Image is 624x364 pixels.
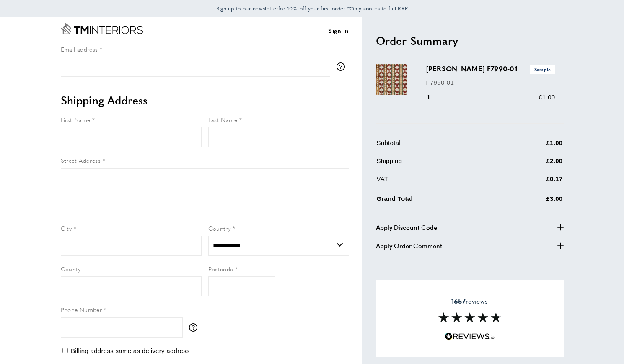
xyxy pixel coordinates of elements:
[377,138,504,154] td: Subtotal
[376,33,564,48] h2: Order Summary
[539,94,555,101] span: £1.00
[376,241,442,251] span: Apply Order Comment
[61,224,72,232] span: City
[61,305,102,314] span: Phone Number
[328,26,349,36] a: Sign in
[426,64,555,74] h3: [PERSON_NAME] F7990-01
[505,138,563,154] td: £1.00
[451,296,466,306] strong: 1657
[377,174,504,190] td: VAT
[505,192,563,210] td: £3.00
[61,115,91,124] span: First Name
[451,297,488,305] span: reviews
[189,323,202,332] button: More information
[426,92,443,102] div: 1
[61,93,349,108] h2: Shipping Address
[376,222,437,232] span: Apply Discount Code
[71,347,190,354] span: Billing address same as delivery address
[438,312,501,322] img: Reviews section
[61,45,98,53] span: Email address
[337,62,349,71] button: More information
[208,265,233,273] span: Postcode
[61,156,101,164] span: Street Address
[208,115,238,124] span: Last Name
[445,333,495,341] img: Reviews.io 5 stars
[61,23,143,34] a: Go to Home page
[377,156,504,172] td: Shipping
[216,4,279,13] a: Sign up to our newsletter
[376,64,407,95] img: Cornaro F7990-01
[61,265,81,273] span: County
[62,348,68,353] input: Billing address same as delivery address
[216,5,408,12] span: for 10% off your first order *Only applies to full RRP
[530,65,555,74] span: Sample
[505,156,563,172] td: £2.00
[208,224,231,232] span: Country
[505,174,563,190] td: £0.17
[377,192,504,210] td: Grand Total
[426,78,555,88] p: F7990-01
[216,5,279,12] span: Sign up to our newsletter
